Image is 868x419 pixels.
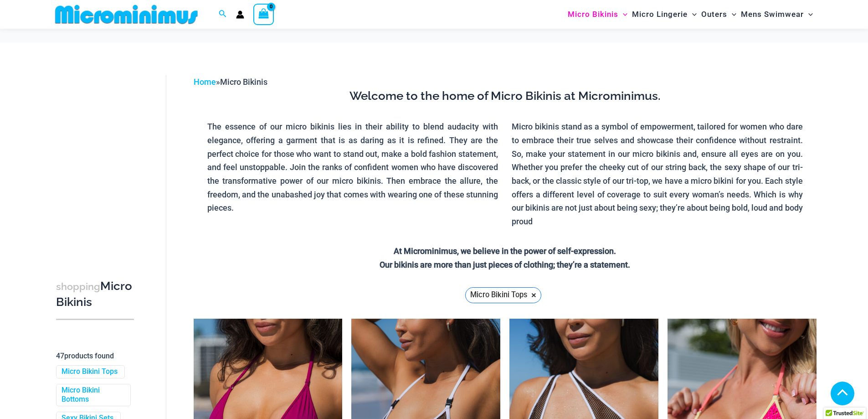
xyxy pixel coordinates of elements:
[219,9,227,20] a: Search icon link
[56,352,64,360] span: 47
[236,10,244,19] a: Account icon link
[701,3,727,26] span: Outers
[380,260,630,269] strong: Our bikinis are more than just pieces of clothing; they’re a statement.
[688,3,697,26] span: Menu Toggle
[568,3,618,26] span: Micro Bikinis
[220,77,267,87] span: Micro Bikinis
[62,367,118,377] a: Micro Bikini Tops
[56,279,134,310] h3: Micro Bikinis
[465,287,541,303] a: Micro Bikini Tops ×
[51,4,201,25] img: MM SHOP LOGO FLAT
[564,1,817,27] nav: Site Navigation
[739,3,815,26] a: Mens SwimwearMenu ToggleMenu Toggle
[194,77,216,87] a: Home
[56,281,100,292] span: shopping
[56,68,138,250] iframe: TrustedSite Certified
[253,4,274,25] a: View Shopping Cart, empty
[565,3,630,26] a: Micro BikinisMenu ToggleMenu Toggle
[394,246,616,256] strong: At Microminimus, we believe in the power of self-expression.
[194,77,267,87] span: »
[699,3,739,26] a: OutersMenu ToggleMenu Toggle
[630,3,699,26] a: Micro LingerieMenu ToggleMenu Toggle
[531,291,536,299] span: ×
[62,386,123,405] a: Micro Bikini Bottoms
[804,3,813,26] span: Menu Toggle
[618,3,627,26] span: Menu Toggle
[512,120,803,228] p: Micro bikinis stand as a symbol of empowerment, tailored for women who dare to embrace their true...
[207,120,498,215] p: The essence of our micro bikinis lies in their ability to blend audacity with elegance, offering ...
[200,88,810,104] h3: Welcome to the home of Micro Bikinis at Microminimus.
[741,3,804,26] span: Mens Swimwear
[56,349,134,363] p: products found
[470,288,527,302] span: Micro Bikini Tops
[632,3,688,26] span: Micro Lingerie
[727,3,736,26] span: Menu Toggle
